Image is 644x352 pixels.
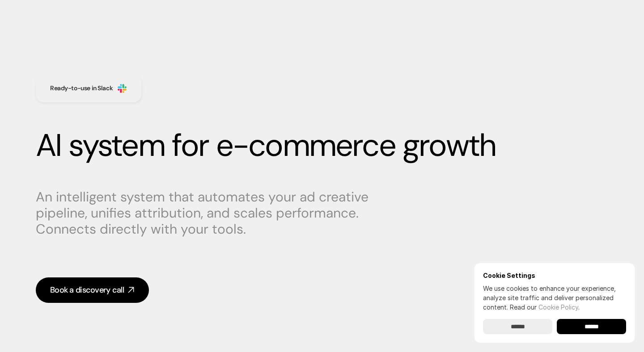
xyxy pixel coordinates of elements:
[538,303,578,311] a: Cookie Policy
[36,189,376,237] p: An intelligent system that automates your ad creative pipeline, unifies attribution, and scales p...
[50,84,113,93] h3: Ready-to-use in Slack
[483,284,626,312] p: We use cookies to enhance your experience, analyze site traffic and deliver personalized content.
[50,285,124,296] div: Book a discovery call
[483,272,626,279] h6: Cookie Settings
[36,277,149,303] a: Book a discovery call
[36,127,608,164] h1: AI system for e-commerce growth
[510,303,580,311] span: Read our .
